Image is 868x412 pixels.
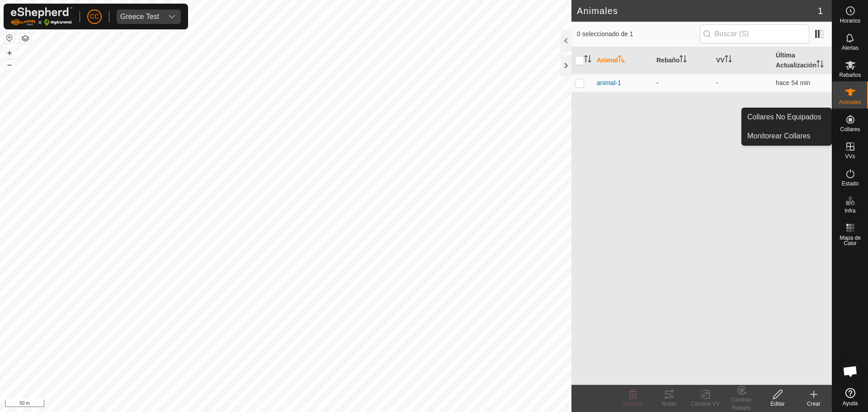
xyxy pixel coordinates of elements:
span: CC [90,12,99,21]
div: Rutas [651,400,687,408]
button: + [4,47,15,58]
p-sorticon: Activar para ordenar [679,57,687,64]
a: Collares No Equipados [742,108,831,126]
span: Eliminar [623,401,642,407]
th: Última Actualización [772,47,832,74]
div: - [656,78,709,88]
span: 1 [818,4,823,18]
p-sorticon: Activar para ordenar [816,62,824,69]
div: Editar [759,400,796,408]
span: Infra [844,208,855,213]
span: 0 seleccionado de 1 [577,29,700,39]
span: 25 sept 2025, 14:37 [776,79,810,86]
span: Rebaños [839,72,861,78]
button: Capas del Mapa [20,33,31,44]
th: Animal [593,47,653,74]
div: Cambiar VV [687,400,723,408]
span: Collares [840,127,860,132]
div: Cambiar Rebaño [723,396,759,412]
span: Greece Test [117,9,163,24]
a: Monitorear Collares [742,127,831,145]
span: Animales [839,99,861,105]
span: Estado [842,181,859,186]
div: Crear [796,400,832,408]
button: Restablecer Mapa [4,33,15,43]
span: Collares No Equipados [747,112,821,123]
p-sorticon: Activar para ordenar [618,57,625,64]
div: Open chat [837,358,864,385]
span: Mapa de Calor [835,235,866,246]
p-sorticon: Activar para ordenar [725,57,732,64]
div: dropdown trigger [163,9,181,24]
span: Ayuda [843,401,858,406]
app-display-virtual-paddock-transition: - [716,79,718,86]
a: Política de Privacidad [239,400,291,408]
a: Ayuda [832,384,868,410]
span: Alertas [842,45,859,51]
img: Logo Gallagher [11,7,72,26]
h2: Animales [577,5,818,16]
span: Horarios [840,18,860,24]
th: Rebaño [653,47,712,74]
div: Greece Test [120,13,159,20]
a: Contáctenos [302,400,332,408]
th: VV [712,47,772,74]
button: – [4,59,15,70]
span: animal-1 [597,78,621,88]
input: Buscar (S) [700,24,809,43]
span: Monitorear Collares [747,131,811,142]
span: VVs [845,154,855,159]
p-sorticon: Activar para ordenar [584,57,591,64]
